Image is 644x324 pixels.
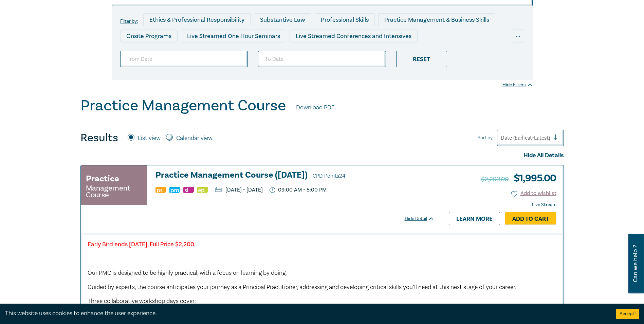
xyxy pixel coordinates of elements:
div: Reset [396,51,447,67]
span: CPD Points 24 [313,173,345,179]
label: Calendar view [176,134,213,143]
img: Substantive Law [183,187,194,193]
div: Hide Detail [405,215,442,222]
p: [DATE] - [DATE] [215,187,263,193]
div: Pre-Recorded Webcasts [231,46,309,59]
img: Ethics & Professional Responsibility [197,187,208,193]
div: ... [512,30,524,42]
span: Sort by: [478,134,494,142]
img: Professional Skills [155,187,166,193]
div: Ethics & Professional Responsibility [143,13,251,26]
a: Learn more [449,212,500,225]
small: Management Course [86,185,142,198]
input: To Date [258,51,386,67]
button: Accept cookies [616,309,639,319]
button: Add to wishlist [511,190,556,197]
span: Guided by experts, the course anticipates your journey as a Principal Practitioner, addressing an... [88,283,516,291]
div: Hide Filters [502,82,533,88]
span: Our PMC is designed to be highly practical, with a focus on learning by doing. [88,269,287,277]
input: From Date [120,51,248,67]
div: Hide All Details [80,151,564,160]
p: 09:00 AM - 5:00 PM [270,187,327,193]
span: Can we help ? [632,238,639,289]
h3: $ 1,995.00 [481,170,556,186]
div: Onsite Programs [120,30,178,42]
h4: Results [80,131,118,145]
strong: Early Bird ends [DATE], Full Price $2,200. [88,240,196,248]
div: This website uses cookies to enhance the user experience. [5,309,606,318]
a: Add to Cart [505,212,556,225]
img: Practice Management & Business Skills [169,187,180,193]
div: Live Streamed One Hour Seminars [181,30,286,42]
h3: Practice [86,173,119,185]
span: Three collaborative workshop days cover: [88,297,196,305]
a: Download PDF [296,103,334,112]
label: Filter by: [120,19,138,24]
h3: Practice Management Course ([DATE]) [155,170,435,181]
label: List view [138,134,161,143]
div: Substantive Law [254,13,311,26]
div: National Programs [390,46,453,59]
input: Sort by [501,134,502,142]
h1: Practice Management Course [80,97,286,114]
div: Live Streamed Conferences and Intensives [290,30,418,42]
strong: Live Stream [532,202,556,208]
div: Practice Management & Business Skills [378,13,495,26]
span: $2,200.00 [481,175,509,184]
div: Live Streamed Practical Workshops [120,46,228,59]
a: Practice Management Course ([DATE]) CPD Points24 [155,170,435,181]
div: Professional Skills [315,13,375,26]
div: 10 CPD Point Packages [313,46,387,59]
